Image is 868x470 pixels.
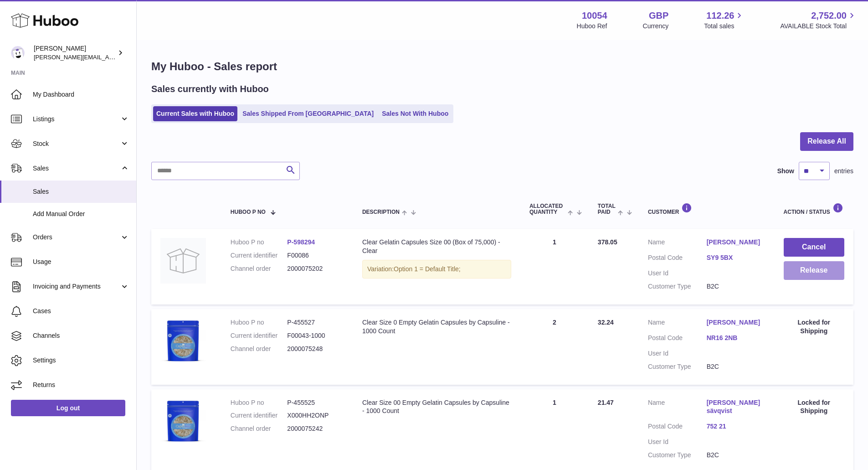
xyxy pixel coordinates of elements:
[11,46,25,60] img: luz@capsuline.com
[33,233,120,242] span: Orders
[648,438,707,446] dt: User Id
[648,269,707,278] dt: User Id
[648,334,707,345] dt: Postal Code
[648,362,707,371] dt: Customer Type
[707,282,765,291] dd: B2C
[648,238,707,249] dt: Name
[648,451,707,460] dt: Customer Type
[287,251,344,260] dd: F00086
[704,22,745,31] span: Total sales
[648,318,707,329] dt: Name
[33,282,120,291] span: Invoicing and Payments
[582,10,607,22] strong: 10054
[362,238,511,255] div: Clear Gelatin Capsules Size 00 (Box of 75,000) - Clear
[643,22,669,31] div: Currency
[707,451,765,460] dd: B2C
[707,422,765,431] a: 752 21
[704,10,745,31] a: 112.26 Total sales
[33,139,120,148] span: Stock
[598,399,614,406] span: 21.47
[784,238,844,257] button: Cancel
[800,132,853,151] button: Release All
[160,318,206,364] img: 1655819094.jpg
[231,411,288,420] dt: Current identifier
[231,318,288,327] dt: Huboo P no
[362,398,511,416] div: Clear Size 00 Empty Gelatin Capsules by Capsuline - 1000 Count
[33,115,120,124] span: Listings
[784,261,844,280] button: Release
[379,106,452,121] a: Sales Not With Huboo
[160,398,206,444] img: 1655819039.jpg
[707,334,765,342] a: NR16 2NB
[707,238,765,247] a: [PERSON_NAME]
[231,398,288,407] dt: Huboo P no
[231,251,288,260] dt: Current identifier
[239,106,377,121] a: Sales Shipped From [GEOGRAPHIC_DATA]
[287,238,315,246] a: P-598294
[33,381,129,389] span: Returns
[834,167,853,176] span: entries
[33,307,129,315] span: Cases
[33,356,129,365] span: Settings
[231,264,288,273] dt: Channel order
[577,22,607,31] div: Huboo Ref
[231,331,288,340] dt: Current identifier
[153,106,237,121] a: Current Sales with Huboo
[648,398,707,418] dt: Name
[649,10,668,22] strong: GBP
[520,309,589,385] td: 2
[648,422,707,433] dt: Postal Code
[707,253,765,262] a: SY9 5BX
[33,164,120,173] span: Sales
[780,22,857,31] span: AVAILABLE Stock Total
[287,331,344,340] dd: F00043-1000
[707,318,765,327] a: [PERSON_NAME]
[33,331,129,340] span: Channels
[362,209,400,215] span: Description
[529,203,565,215] span: ALLOCATED Quantity
[811,10,847,22] span: 2,752.00
[784,318,844,336] div: Locked for Shipping
[33,258,129,266] span: Usage
[362,318,511,336] div: Clear Size 0 Empty Gelatin Capsules by Capsuline - 1000 Count
[598,238,617,246] span: 378.05
[231,238,288,247] dt: Huboo P no
[151,59,853,74] h1: My Huboo - Sales report
[33,187,129,196] span: Sales
[648,203,765,215] div: Customer
[707,362,765,371] dd: B2C
[231,424,288,433] dt: Channel order
[287,398,344,407] dd: P-455525
[151,83,269,95] h2: Sales currently with Huboo
[648,253,707,264] dt: Postal Code
[784,203,844,215] div: Action / Status
[160,238,206,284] img: no-photo.jpg
[287,424,344,433] dd: 2000075242
[520,229,589,305] td: 1
[231,345,288,353] dt: Channel order
[33,90,129,99] span: My Dashboard
[287,318,344,327] dd: P-455527
[362,260,511,279] div: Variation:
[394,265,461,273] span: Option 1 = Default Title;
[648,349,707,358] dt: User Id
[706,10,734,22] span: 112.26
[11,400,125,416] a: Log out
[33,210,129,218] span: Add Manual Order
[231,209,266,215] span: Huboo P no
[648,282,707,291] dt: Customer Type
[34,53,183,61] span: [PERSON_NAME][EMAIL_ADDRESS][DOMAIN_NAME]
[777,167,794,176] label: Show
[287,345,344,353] dd: 2000075248
[287,264,344,273] dd: 2000075202
[34,44,116,62] div: [PERSON_NAME]
[287,411,344,420] dd: X000HH2ONP
[598,203,616,215] span: Total paid
[707,398,765,416] a: [PERSON_NAME] sävqvist
[598,319,614,326] span: 32.24
[784,398,844,416] div: Locked for Shipping
[780,10,857,31] a: 2,752.00 AVAILABLE Stock Total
